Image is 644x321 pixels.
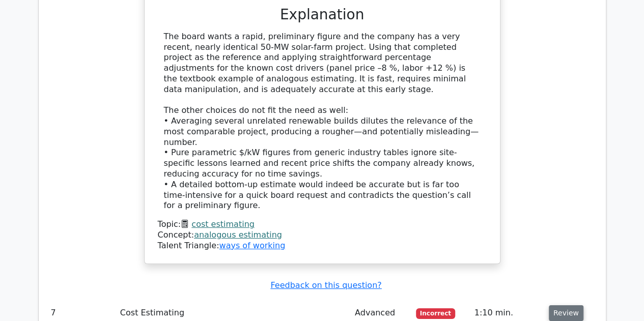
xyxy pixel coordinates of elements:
[219,241,285,250] a: ways of working
[191,219,255,229] a: cost estimating
[416,308,455,318] span: Incorrect
[194,230,282,240] a: analogous estimating
[549,305,583,321] button: Review
[164,32,481,212] div: The board wants a rapid, preliminary figure and the company has a very recent, nearly identical 5...
[164,6,481,23] h3: Explanation
[158,219,487,251] div: Talent Triangle:
[158,219,487,230] div: Topic:
[158,230,487,241] div: Concept:
[270,280,381,290] a: Feedback on this question?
